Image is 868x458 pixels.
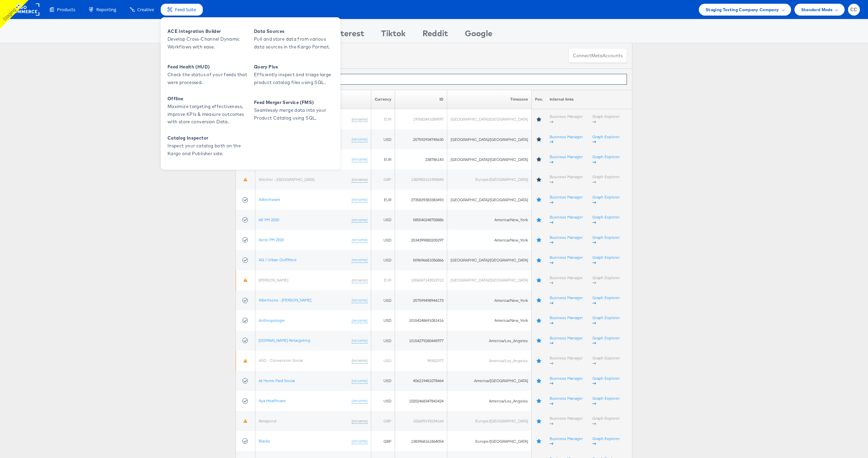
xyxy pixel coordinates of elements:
a: (rename) [352,277,368,283]
a: Business Manager [550,275,583,286]
a: Business Manager [550,114,583,124]
td: GBP [371,411,395,431]
a: Graph Explorer [592,154,620,165]
td: GBP [371,431,395,451]
a: At Home Paid Social [259,378,295,383]
td: [GEOGRAPHIC_DATA]/[GEOGRAPHIC_DATA] [447,270,532,290]
a: (rename) [352,378,368,384]
span: Offline [167,95,249,103]
a: Business Manager [550,134,583,145]
span: Seamlessly merge data into your Product Catalog using SQL. [254,106,335,122]
td: 585540248758886 [395,210,447,230]
a: Query Plus Efficiently inspect and triage large product catalog files using SQL. [251,58,337,92]
a: (rename) [352,137,368,142]
td: 10154279280445977 [395,331,447,351]
span: Standard Mode [801,6,833,13]
a: Business Manager [550,295,583,306]
td: [GEOGRAPHIC_DATA]/[GEOGRAPHIC_DATA] [447,109,532,129]
span: Reporting [96,6,116,13]
td: 509696681056866 [395,250,447,270]
a: ACE Integration Builder Develop Cross-Channel Dynamic Workflows with ease. [164,22,251,56]
a: Graph Explorer [592,315,620,326]
a: Graph Explorer [592,355,620,366]
a: (rename) [352,237,368,243]
span: Feed Merger Service (FMS) [254,99,335,106]
td: 1383968161864054 [395,431,447,451]
td: America/[GEOGRAPHIC_DATA] [447,371,532,391]
span: Feed Health (HUD) [167,63,249,71]
span: meta [591,53,603,59]
td: [GEOGRAPHIC_DATA]/[GEOGRAPHIC_DATA] [447,129,532,149]
a: Betapond [259,418,276,423]
td: 10202468347842424 [395,391,447,411]
span: Efficiently inspect and triage large product catalog files using SQL. [254,71,335,86]
span: Data Sources [254,27,335,35]
td: 238786143 [395,149,447,169]
a: Business Manager [550,335,583,346]
a: AG / Urban Outfitters [259,257,297,262]
a: Graph Explorer [592,134,620,145]
a: (rename) [352,257,368,263]
td: 2735839383383493 [395,190,447,210]
span: Query Plus [254,63,335,71]
a: Graph Explorer [592,114,620,124]
a: (rename) [352,418,368,424]
span: Maximize targeting effectiveness, improve KPIs & measure outcomes with store conversion Data. [167,103,249,126]
td: USD [371,250,395,270]
a: Feed Merger Service (FMS) Seamlessly merge data into your Product Catalog using SQL. [251,93,337,127]
a: Data Sources Pull and store data from various data sources in the Kargo Format. [251,22,337,56]
a: AE PM 2020 [259,217,279,222]
a: ASO - Conversion Social [259,358,303,363]
a: (rename) [352,438,368,444]
span: Inspect your catalog both on the Kargo and Publisher side. [167,142,249,158]
td: Europe/[GEOGRAPHIC_DATA] [447,431,532,451]
a: Graph Explorer [592,174,620,185]
span: Pull and store data from various data sources in the Kargo Format. [254,35,335,51]
td: Europe/[GEOGRAPHIC_DATA] [447,411,532,431]
span: Staging Testing Company Company [706,6,779,13]
td: [GEOGRAPHIC_DATA]/[GEOGRAPHIC_DATA] [447,250,532,270]
td: EUR [371,270,395,290]
td: USD [371,129,395,149]
td: America/New_York [447,210,532,230]
td: USD [371,210,395,230]
td: 2534399880205297 [395,230,447,250]
a: Graph Explorer [592,255,620,265]
a: Business Manager [550,376,583,386]
a: Business Manager [550,174,583,185]
a: Graph Explorer [592,376,620,386]
span: ACE Integration Builder [167,27,249,35]
th: ID [395,90,447,109]
a: Graph Explorer [592,396,620,406]
a: (rename) [352,398,368,404]
td: America/New_York [447,310,532,330]
div: Google [465,27,492,43]
input: Filter [286,74,627,85]
a: Business Manager [550,214,583,225]
td: USD [371,391,395,411]
a: (rename) [352,297,368,303]
td: 102609193234164 [395,411,447,431]
a: Graph Explorer [592,416,620,426]
td: America/New_York [447,230,532,250]
a: Graph Explorer [592,214,620,225]
span: Creative [137,6,154,13]
div: Reddit [422,27,448,43]
a: (rename) [352,117,368,122]
span: Develop Cross-Channel Dynamic Workflows with ease. [167,35,249,51]
a: Stitcher - [GEOGRAPHIC_DATA] [259,177,314,182]
a: (rename) [352,358,368,363]
a: Graph Explorer [592,194,620,205]
a: [PERSON_NAME] [259,277,288,283]
td: 257592934745630 [395,129,447,149]
span: Feed Suite [175,6,196,13]
a: (rename) [352,318,368,324]
a: Graph Explorer [592,436,620,446]
span: Catalog Inspector [167,134,249,142]
td: USD [371,351,395,371]
a: Feed Health (HUD) Check the status of your feeds that were processed. [164,58,251,92]
a: Business Manager [550,154,583,165]
td: America/Los_Angeles [447,391,532,411]
a: Aya Healthcare [259,398,286,403]
a: Business Manager [550,436,583,446]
